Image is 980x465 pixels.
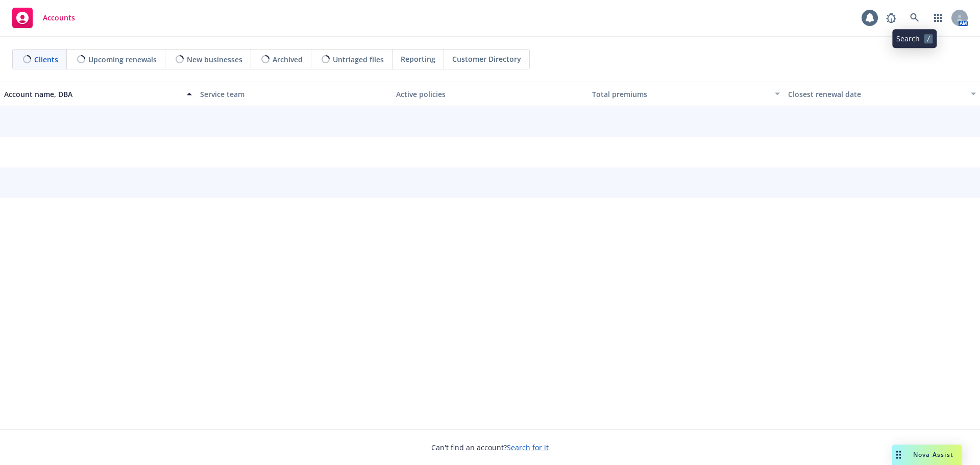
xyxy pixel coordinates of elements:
div: Drag to move [892,445,905,465]
button: Service team [196,82,392,106]
span: Accounts [43,14,75,22]
button: Nova Assist [892,445,962,465]
button: Total premiums [588,82,784,106]
div: Account name, DBA [4,89,181,100]
div: Service team [200,89,388,100]
span: Upcoming renewals [88,54,157,65]
a: Accounts [8,4,79,32]
div: Closest renewal date [788,89,965,100]
span: Reporting [401,54,435,64]
span: New businesses [187,54,242,65]
span: Nova Assist [913,450,953,459]
div: Active policies [396,89,584,100]
button: Closest renewal date [784,82,980,106]
div: Total premiums [592,89,769,100]
a: Search for it [507,443,549,452]
a: Search [904,8,925,28]
span: Customer Directory [452,54,521,64]
span: Untriaged files [333,54,384,65]
span: Can't find an account? [431,442,549,453]
span: Clients [34,54,58,65]
a: Switch app [928,8,948,28]
a: Report a Bug [881,8,901,28]
button: Active policies [392,82,588,106]
span: Archived [273,54,303,65]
